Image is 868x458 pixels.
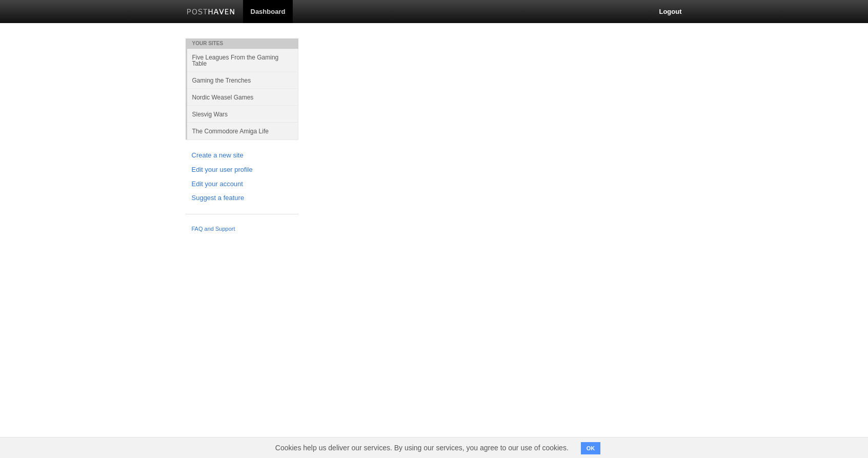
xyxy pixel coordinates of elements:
a: Slesvig Wars [187,106,298,123]
a: FAQ and Support [192,225,292,234]
a: Five Leagues From the Gaming Table [187,49,298,72]
button: OK [581,442,601,454]
a: Edit your user profile [192,165,292,175]
a: The Commodore Amiga Life [187,123,298,140]
a: Nordic Weasel Games [187,89,298,106]
li: Your Sites [186,38,298,49]
a: Suggest a feature [192,193,292,204]
a: Create a new site [192,150,292,161]
span: Cookies help us deliver our services. By using our services, you agree to our use of cookies. [265,437,579,458]
a: Gaming the Trenches [187,72,298,89]
a: Edit your account [192,179,292,190]
img: Posthaven-bar [187,9,235,16]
